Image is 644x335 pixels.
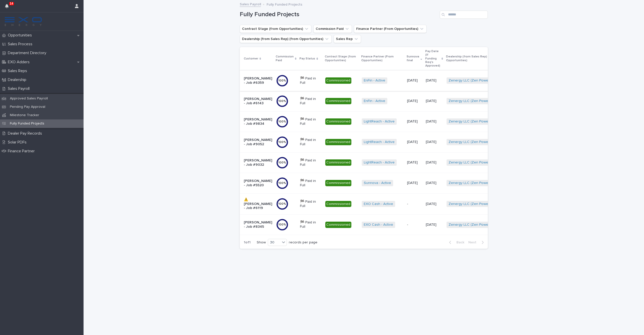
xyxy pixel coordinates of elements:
[325,54,358,63] p: Contract Stage (from Opportunities)
[300,158,321,167] p: 🏁 Paid in Full
[407,99,421,103] p: [DATE]
[449,78,491,83] a: Zenergy LLC (Zen Power)
[289,240,317,245] p: records per page
[325,139,351,145] div: Commissioned
[325,222,351,228] div: Commissioned
[6,60,34,65] p: EXO Adders
[364,78,385,83] a: EnFin - Active
[276,54,294,63] p: Commission Paid
[426,223,442,227] p: [DATE]
[6,42,36,47] p: Sales Process
[240,173,600,193] tr: [PERSON_NAME] - Job #5520100%🏁 Paid in FullCommissionedSunnova - Active [DATE][DATE]Zenergy LLC (...
[407,78,421,83] p: [DATE]
[240,11,438,18] h1: Fully Funded Projects
[244,220,272,229] p: [PERSON_NAME] - Job #8345
[426,99,442,103] p: [DATE]
[244,76,272,85] p: [PERSON_NAME] - Job #6359
[276,120,288,123] div: 100 %
[276,202,288,206] div: 100 %
[446,54,499,63] p: Dealership (from Sales Rep) (from Opportunities)
[240,132,600,152] tr: [PERSON_NAME] - Job #9052100%🏁 Paid in FullCommissionedLightReach - Active [DATE][DATE]Zenergy LL...
[426,181,442,185] p: [DATE]
[240,236,255,249] p: 1 of 1
[300,138,321,146] p: 🏁 Paid in Full
[407,181,421,185] p: [DATE]
[364,140,395,144] a: LightReach - Active
[6,69,31,73] p: Sales Reps
[257,240,266,245] p: Show
[6,149,39,154] p: Finance Partner
[240,152,600,173] tr: [PERSON_NAME] - Job #9032100%🏁 Paid in FullCommissionedLightReach - Active [DATE][DATE]Zenergy LL...
[449,140,491,144] a: Zenergy LLC (Zen Power)
[364,202,393,206] a: EXO Cash - Active
[276,223,288,226] div: 100 %
[244,56,258,61] p: Customer
[313,25,352,33] button: Commission Paid
[6,105,49,109] p: Pending Pay Approval
[10,2,13,5] p: 14
[276,161,288,164] div: 100 %
[6,140,31,145] p: Solar PDFs
[325,180,351,186] div: Commissioned
[449,160,491,165] a: Zenergy LLC (Zen Power)
[407,223,421,227] p: -
[325,77,351,84] div: Commissioned
[426,78,442,83] p: [DATE]
[426,160,442,165] p: [DATE]
[267,1,302,7] p: Fully Funded Projects
[407,202,421,206] p: -
[244,138,272,146] p: [PERSON_NAME] - Job #9052
[426,202,442,206] p: [DATE]
[449,223,491,227] a: Zenergy LLC (Zen Power)
[325,201,351,207] div: Commissioned
[445,240,466,245] button: Back
[300,200,321,208] p: 🏁 Paid in Full
[244,97,272,106] p: [PERSON_NAME] - Job #6143
[6,51,50,55] p: Department Directory
[4,16,43,27] img: FKS5r6ZBThi8E5hshIGi
[325,118,351,125] div: Commissioned
[240,215,600,235] tr: [PERSON_NAME] - Job #8345100%🏁 Paid in FullCommissionedEXO Cash - Active -[DATE]Zenergy LLC (Zen ...
[244,198,272,210] p: ⚠️ [PERSON_NAME] - Job #6119
[240,91,600,111] tr: [PERSON_NAME] - Job #6143100%🏁 Paid in FullCommissionedEnFin - Active [DATE][DATE]Zenergy LLC (Ze...
[5,3,12,12] div: 14
[449,99,491,103] a: Zenergy LLC (Zen Power)
[276,181,288,185] div: 100 %
[240,35,332,43] button: Dealership (from Sales Rep) (from Opportunities)
[6,33,36,38] p: Opportunities
[300,117,321,126] p: 🏁 Paid in Full
[300,97,321,106] p: 🏁 Paid in Full
[440,11,488,19] input: Search
[449,119,491,124] a: Zenergy LLC (Zen Power)
[364,119,395,124] a: LightReach - Active
[407,140,421,144] p: [DATE]
[6,121,48,126] p: Fully Funded Projects
[354,25,427,33] button: Finance Partner (From Opportunities)
[300,76,321,85] p: 🏁 Paid in Full
[325,98,351,104] div: Commissioned
[300,220,321,229] p: 🏁 Paid in Full
[240,111,600,132] tr: [PERSON_NAME] - Job #9834100%🏁 Paid in FullCommissionedLightReach - Active [DATE][DATE]Zenergy LL...
[240,70,600,91] tr: [PERSON_NAME] - Job #6359100%🏁 Paid in FullCommissionedEnFin - Active [DATE][DATE]Zenergy LLC (Ze...
[449,181,491,185] a: Zenergy LLC (Zen Power)
[6,86,34,91] p: Sales Payroll
[276,140,288,144] div: 100 %
[466,240,488,245] button: Next
[468,241,479,244] span: Next
[244,179,272,187] p: [PERSON_NAME] - Job #5520
[6,131,46,136] p: Dealer Pay Records
[407,119,421,124] p: [DATE]
[244,117,272,126] p: [PERSON_NAME] - Job #9834
[240,193,600,214] tr: ⚠️ [PERSON_NAME] - Job #6119100%🏁 Paid in FullCommissionedEXO Cash - Active -[DATE]Zenergy LLC (Z...
[407,54,419,63] p: Sunnova final
[364,160,395,165] a: LightReach - Active
[407,160,421,165] p: [DATE]
[364,181,391,185] a: Sunnova - Active
[240,25,311,33] button: Contract Stage (from Opportunities)
[325,159,351,166] div: Commissioned
[426,140,442,144] p: [DATE]
[276,99,288,103] div: 100 %
[300,179,321,187] p: 🏁 Paid in Full
[299,56,315,61] p: Pay Status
